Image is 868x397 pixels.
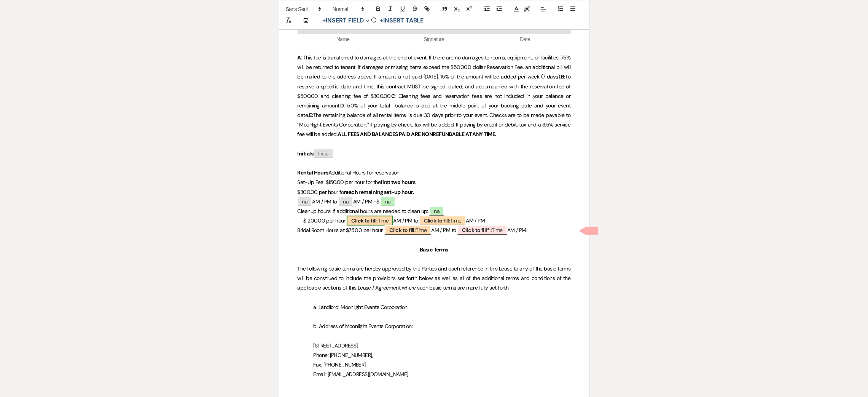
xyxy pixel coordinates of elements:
button: +Insert Table [377,16,426,25]
span: To reserve a specific date and time, this contract MUST be signed, dated, and accompanied with th... [298,73,572,99]
b: Click to fill: [389,227,416,234]
strong: Rental Hours [298,169,328,176]
span: Time [385,225,431,235]
span: Email: [EMAIL_ADDRESS][DOMAIN_NAME] [314,371,408,378]
span: AM / PM -$ [353,198,379,205]
span: Header Formats [329,5,366,14]
span: Alignment [538,5,549,14]
span: The following basic terms are hereby approved by the Parties and each reference in this Lease to ... [298,265,572,291]
b: Click to fill: [351,217,377,224]
span: : 50% of your total balance is due at the middle point of your booking date and your event date. [298,102,572,118]
span: AM / PM [466,217,485,224]
span: Fax: [PHONE_NUMBER] [314,361,366,368]
span: Date [479,36,570,43]
strong: E: [309,112,313,118]
span: Text Background Color [522,5,532,14]
span: Name [298,36,389,43]
span: $300.00 per hour for [298,189,346,195]
span: b. Address of Moonlight Events Corporation: [314,323,413,330]
b: Click to fill* : [462,227,492,234]
strong: B: [561,73,565,80]
span: + [323,18,326,24]
span: AM / PM. [507,227,527,234]
strong: first two hours [381,179,416,186]
strong: Initials [298,150,314,157]
span: AM / PM to [393,217,418,224]
span: Additional Hours for reservation [328,169,400,176]
span: AM / PM to [431,227,456,234]
span: Cleanup hours: If additional hours are needed to clean up: [298,208,428,215]
strong: D [340,102,344,109]
strong: : [313,150,314,157]
span: Text Color [511,5,522,14]
span: na [429,206,444,216]
span: Initial [314,149,333,158]
span: . [416,179,416,186]
b: Click to fill: [424,217,450,224]
span: : Cleaning fees and reservation fees are not included in your balance or remaining amount. [298,93,572,109]
span: Set-Up Fee: $150.00 per hour for the [298,179,381,186]
span: : This fee is transferred to damages at the end of event. If there are no damages to rooms, equip... [298,54,572,80]
span: a. Landlord: Moonlight Events Corporation [314,304,408,311]
span: Time [419,216,466,225]
span: Time [347,216,393,226]
span: AM / PM to [312,198,337,205]
span: Signature [389,36,479,43]
span: Phone: [PHONE_NUMBER], [314,352,373,359]
strong: each remaining set-up hour. [346,189,414,195]
span: na [381,197,395,206]
span: na [298,197,312,206]
strong: C [391,93,395,99]
span: Bridal Room Hours at $75.00 per hour: [298,227,384,234]
span: Time [457,225,507,235]
span: $ 200.00 per hour [304,217,346,224]
strong: Basic Terms [420,246,448,253]
span: na [338,197,353,206]
span: The remaining balance of all rental items, is due 30 days prior to your event. Checks are to be m... [298,112,572,138]
span: [STREET_ADDRESS], [314,342,358,349]
span: + [380,18,383,24]
strong: A [298,54,301,61]
strong: ALL FEES AND BALANCES PAID ARE NONREFUNDABLE AT ANY TIME. [338,131,496,138]
button: Insert Field [320,16,373,25]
